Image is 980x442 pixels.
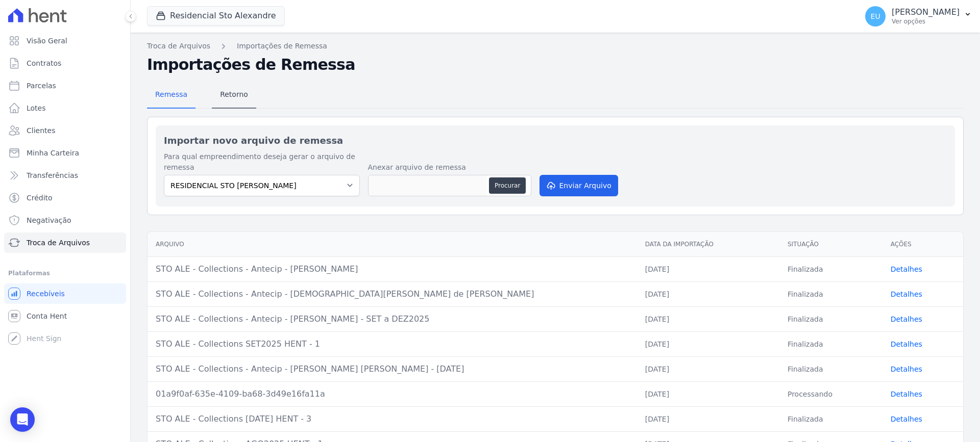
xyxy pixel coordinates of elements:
[4,165,126,186] a: Transferências
[4,98,126,118] a: Lotes
[4,232,126,253] a: Troca de Arquivos
[156,388,629,400] div: 01a9f0af-635e-4109-ba68-3d49e16fa11a
[27,170,78,180] span: Transferências
[891,390,922,398] a: Detalhes
[27,311,67,321] span: Conta Hent
[212,82,256,109] a: Retorno
[4,143,126,163] a: Minha Carteira
[156,338,629,350] div: STO ALE - Collections SET2025 HENT - 1
[892,7,960,17] p: [PERSON_NAME]
[10,407,35,432] div: Open Intercom Messenger
[891,415,922,423] a: Detalhes
[891,340,922,348] a: Detalhes
[4,53,126,73] a: Contratos
[147,82,256,109] nav: Tab selector
[214,84,254,105] span: Retorno
[4,75,126,96] a: Parcelas
[637,331,779,356] td: [DATE]
[164,151,360,173] label: Para qual empreendimento deseja gerar o arquivo de remessa
[27,148,79,158] span: Minha Carteira
[891,315,922,323] a: Detalhes
[27,215,71,225] span: Negativação
[871,13,880,20] span: EU
[891,290,922,298] a: Detalhes
[857,2,980,31] button: EU [PERSON_NAME] Ver opções
[4,306,126,326] a: Conta Hent
[779,256,883,281] td: Finalizada
[27,289,65,299] span: Recebíveis
[149,84,193,105] span: Remessa
[8,267,122,279] div: Plataformas
[148,232,637,257] th: Arquivo
[4,31,126,51] a: Visão Geral
[4,210,126,230] a: Negativação
[891,265,922,273] a: Detalhes
[779,331,883,356] td: Finalizada
[368,162,531,173] label: Anexar arquivo de remessa
[27,125,55,136] span: Clientes
[637,256,779,281] td: [DATE]
[237,41,327,51] a: Importações de Remessa
[779,281,883,306] td: Finalizada
[156,413,629,425] div: STO ALE - Collections [DATE] HENT - 3
[147,56,964,74] h2: Importações de Remessa
[27,103,46,113] span: Lotes
[27,36,67,46] span: Visão Geral
[164,134,947,147] h2: Importar novo arquivo de remessa
[4,283,126,304] a: Recebíveis
[27,81,56,91] span: Parcelas
[637,306,779,331] td: [DATE]
[779,406,883,431] td: Finalizada
[156,288,629,300] div: STO ALE - Collections - Antecip - [DEMOGRAPHIC_DATA][PERSON_NAME] de [PERSON_NAME]
[156,263,629,275] div: STO ALE - Collections - Antecip - [PERSON_NAME]
[27,58,61,68] span: Contratos
[4,188,126,208] a: Crédito
[4,120,126,141] a: Clientes
[637,356,779,381] td: [DATE]
[779,356,883,381] td: Finalizada
[779,306,883,331] td: Finalizada
[147,41,210,51] a: Troca de Arquivos
[540,175,618,196] button: Enviar Arquivo
[147,6,285,25] button: Residencial Sto Alexandre
[892,17,960,25] p: Ver opções
[27,193,53,203] span: Crédito
[637,281,779,306] td: [DATE]
[156,313,629,325] div: STO ALE - Collections - Antecip - [PERSON_NAME] - SET a DEZ2025
[637,406,779,431] td: [DATE]
[891,365,922,373] a: Detalhes
[779,381,883,406] td: Processando
[883,232,963,257] th: Ações
[156,363,629,375] div: STO ALE - Collections - Antecip - [PERSON_NAME] [PERSON_NAME] - [DATE]
[637,232,779,257] th: Data da Importação
[637,381,779,406] td: [DATE]
[147,41,964,51] nav: Breadcrumb
[779,232,883,257] th: Situação
[27,238,90,248] span: Troca de Arquivos
[489,177,526,194] button: Procurar
[147,82,195,109] a: Remessa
